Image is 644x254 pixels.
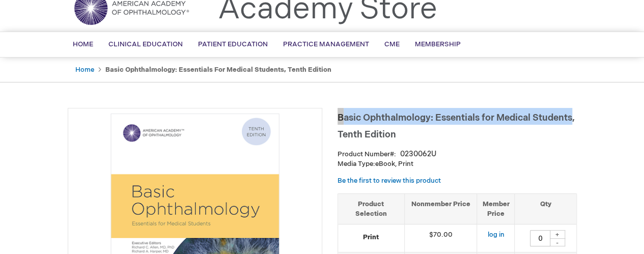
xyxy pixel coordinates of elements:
[105,66,331,74] strong: Basic Ophthalmology: Essentials for Medical Students, Tenth Edition
[338,193,405,224] th: Product Selection
[338,112,575,140] span: Basic Ophthalmology: Essentials for Medical Students, Tenth Edition
[338,150,396,158] strong: Product Number
[477,193,515,224] th: Member Price
[338,177,441,185] a: Be the first to review this product
[515,193,576,224] th: Qty
[283,40,369,48] span: Practice Management
[198,40,268,48] span: Patient Education
[550,238,565,246] div: -
[75,66,94,74] a: Home
[400,149,436,159] div: 0230062U
[338,159,577,169] p: eBook, Print
[530,230,550,246] input: Qty
[384,40,400,48] span: CME
[404,224,477,252] td: $70.00
[73,40,93,48] span: Home
[415,40,461,48] span: Membership
[404,193,477,224] th: Nonmember Price
[343,233,399,242] strong: Print
[487,231,504,239] a: log in
[550,230,565,239] div: +
[108,40,183,48] span: Clinical Education
[338,160,375,168] strong: Media Type:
